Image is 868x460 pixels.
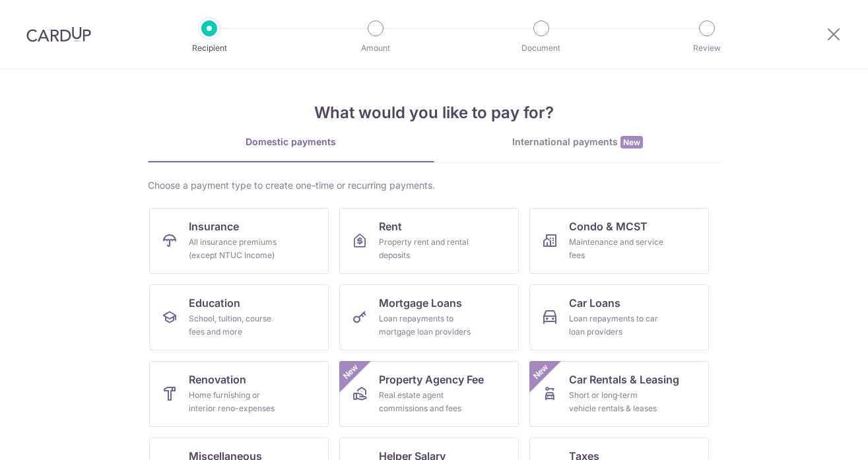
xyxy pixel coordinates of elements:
[529,208,709,274] a: Condo & MCSTMaintenance and service fees
[189,312,284,339] div: School, tuition, course fees and more
[379,295,462,311] span: Mortgage Loans
[149,361,329,427] a: RenovationHome furnishing or interior reno-expenses
[529,361,551,383] span: New
[148,101,721,125] h4: What would you like to pay for?
[379,372,484,387] span: Property Agency Fee
[492,42,590,55] p: Document
[379,389,474,415] div: Real estate agent commissions and fees
[189,372,246,387] span: Renovation
[569,218,648,234] span: Condo & MCST
[327,42,424,55] p: Amount
[339,208,519,274] a: RentProperty rent and rental deposits
[149,284,329,350] a: EducationSchool, tuition, course fees and more
[379,218,402,234] span: Rent
[189,389,284,415] div: Home furnishing or interior reno-expenses
[529,361,709,427] a: Car Rentals & LeasingShort or long‑term vehicle rentals & leasesNew
[148,179,721,192] div: Choose a payment type to create one-time or recurring payments.
[189,236,284,262] div: All insurance premiums (except NTUC Income)
[569,295,620,311] span: Car Loans
[569,312,664,339] div: Loan repayments to car loan providers
[26,26,91,42] img: CardUp
[434,135,721,149] div: International payments
[569,389,664,415] div: Short or long‑term vehicle rentals & leases
[339,284,519,350] a: Mortgage LoansLoan repayments to mortgage loan providers
[149,208,329,274] a: InsuranceAll insurance premiums (except NTUC Income)
[379,236,474,262] div: Property rent and rental deposits
[569,372,679,387] span: Car Rentals & Leasing
[658,42,756,55] p: Review
[189,218,239,234] span: Insurance
[339,361,519,427] a: Property Agency FeeReal estate agent commissions and feesNew
[620,136,643,148] span: New
[379,312,474,339] div: Loan repayments to mortgage loan providers
[189,295,240,311] span: Education
[569,236,664,262] div: Maintenance and service fees
[339,361,361,383] span: New
[148,135,434,148] div: Domestic payments
[160,42,258,55] p: Recipient
[529,284,709,350] a: Car LoansLoan repayments to car loan providers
